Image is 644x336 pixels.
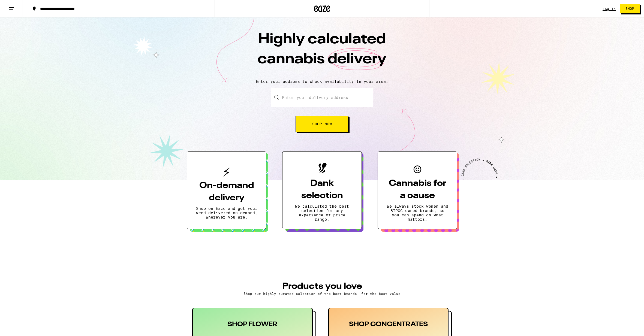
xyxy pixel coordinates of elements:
h3: PRODUCTS YOU LOVE [192,282,452,291]
button: Shop Now [296,116,348,132]
a: Shop [616,4,644,13]
p: We always stock women and BIPOC owned brands, so you can spend on what matters. [387,204,448,222]
button: Dank selectionWe calculated the best selection for any experience or price range. [282,151,362,229]
button: On-demand deliveryShop on Eaze and get your weed delivered on demand, wherever you are. [187,151,266,229]
p: Enter your address to check availability in your area. [5,79,639,84]
h1: Highly calculated cannabis delivery [227,30,417,75]
span: Shop [625,7,634,10]
p: Shop our highly curated selection of the best brands, for the best value [192,292,452,295]
button: Cannabis for a causeWe always stock women and BIPOC owned brands, so you can spend on what matters. [378,151,457,229]
span: Shop Now [312,122,332,126]
p: Shop on Eaze and get your weed delivered on demand, wherever you are. [196,206,257,219]
input: Enter your delivery address [271,88,373,107]
h3: Dank selection [291,177,353,202]
h3: Cannabis for a cause [387,177,448,202]
h3: On-demand delivery [196,180,257,204]
button: Shop [620,4,640,13]
a: Log In [603,7,616,11]
p: We calculated the best selection for any experience or price range. [291,204,353,222]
